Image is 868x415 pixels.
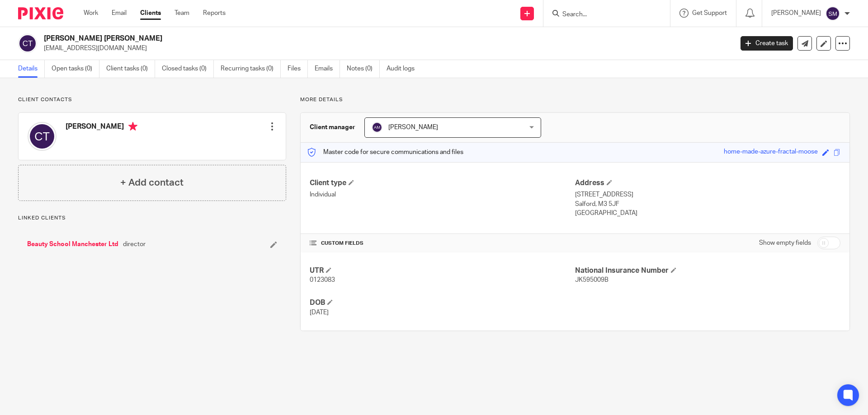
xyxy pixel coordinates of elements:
p: [PERSON_NAME] [771,9,821,18]
label: Show empty fields [759,238,811,247]
a: Details [18,60,45,78]
div: home-made-azure-fractal-moose [724,147,818,158]
span: JK595009B [575,277,609,283]
h4: [PERSON_NAME] [66,122,137,133]
span: [PERSON_NAME] [388,124,438,131]
a: Emails [315,60,340,78]
a: Work [84,9,98,18]
p: More details [300,96,850,103]
a: Client tasks (0) [106,60,155,78]
img: svg%3E [826,6,840,21]
p: Salford, M3 5JF [575,200,840,209]
span: 0123083 [310,277,335,283]
p: [GEOGRAPHIC_DATA] [575,209,840,218]
h4: Address [575,178,840,188]
a: Open tasks (0) [52,60,99,78]
img: svg%3E [28,122,57,151]
img: svg%3E [372,122,382,133]
h4: CUSTOM FIELDS [310,240,575,247]
h4: UTR [310,266,575,275]
span: director [123,240,146,249]
span: Get Support [692,10,727,16]
p: Individual [310,190,575,199]
a: Closed tasks (0) [162,60,214,78]
p: [STREET_ADDRESS] [575,190,840,199]
p: Client contacts [18,96,286,103]
img: Pixie [18,7,63,19]
a: Create task [741,36,793,51]
i: Primary [128,122,137,131]
a: Email [112,9,127,18]
a: Recurring tasks (0) [221,60,281,78]
h4: National Insurance Number [575,266,840,275]
img: svg%3E [18,34,37,53]
a: Audit logs [387,60,421,78]
h3: Client manager [310,123,355,132]
a: Notes (0) [347,60,380,78]
a: Files [288,60,308,78]
p: [EMAIL_ADDRESS][DOMAIN_NAME] [44,44,727,53]
h2: [PERSON_NAME] [PERSON_NAME] [44,34,590,43]
a: Clients [140,9,161,18]
a: Beauty School Manchester Ltd [27,240,118,249]
p: Linked clients [18,214,286,222]
p: Master code for secure communications and files [307,148,463,157]
h4: DOB [310,298,575,308]
h4: + Add contact [120,176,184,190]
a: Reports [203,9,226,18]
span: [DATE] [310,309,329,316]
input: Search [561,11,643,19]
a: Team [175,9,189,18]
h4: Client type [310,178,575,188]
